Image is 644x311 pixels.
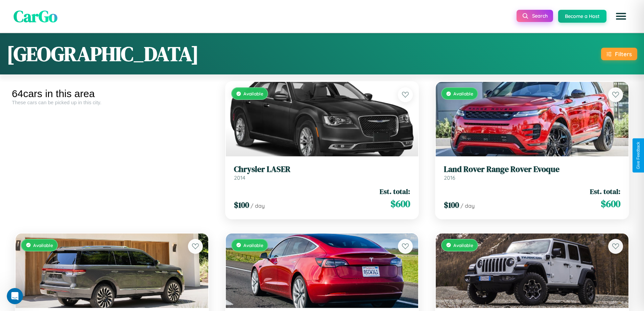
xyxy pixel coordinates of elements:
span: Available [243,242,263,248]
div: These cars can be picked up in this city. [12,99,212,105]
span: $ 100 [444,199,459,210]
button: Search [517,10,553,22]
span: CarGo [14,5,57,27]
span: Available [453,91,473,96]
h3: Land Rover Range Rover Evoque [444,164,620,174]
span: Available [243,91,263,96]
span: Available [33,242,53,248]
button: Become a Host [558,10,606,23]
span: Available [453,242,473,248]
div: Filters [615,50,632,58]
span: $ 100 [234,199,249,210]
iframe: Intercom live chat [7,288,23,304]
button: Open menu [612,7,630,26]
button: Filters [601,48,637,60]
span: Est. total: [380,186,410,196]
span: Search [532,13,548,19]
span: $ 600 [601,197,620,210]
span: / day [251,202,265,209]
h3: Chrysler LASER [234,164,410,174]
span: 2014 [234,174,245,181]
a: Chrysler LASER2014 [234,164,410,181]
span: 2016 [444,174,455,181]
div: 64 cars in this area [12,88,212,99]
h1: [GEOGRAPHIC_DATA] [7,40,199,68]
div: Give Feedback [636,142,641,169]
span: / day [460,202,475,209]
span: $ 600 [390,197,410,210]
span: Est. total: [590,186,620,196]
a: Land Rover Range Rover Evoque2016 [444,164,620,181]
